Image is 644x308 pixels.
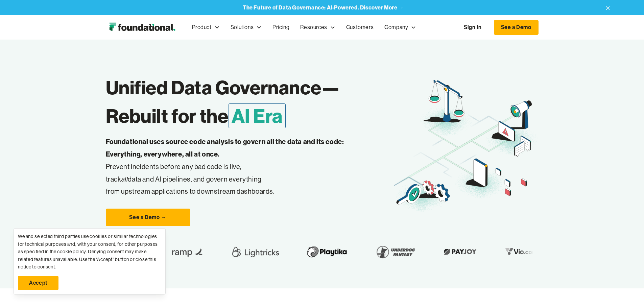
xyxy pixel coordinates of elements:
span: AI Era [229,103,286,128]
a: Accept [18,276,58,290]
div: We and selected third parties use cookies or similar technologies for technical purposes and, wit... [18,233,161,270]
div: Resources [295,16,340,39]
img: Lightricks [229,242,281,261]
em: all [121,175,128,183]
a: See a Demo → [106,209,190,226]
div: Solutions [225,16,267,39]
div: Resources [300,23,327,32]
img: Foundational Logo [106,21,178,34]
img: Vio.com [501,246,541,257]
div: Product [187,16,225,39]
h1: Unified Data Governance— Rebuilt for the [106,73,394,130]
img: Ramp [167,242,208,261]
div: Product [192,23,212,32]
a: Customers [341,16,379,39]
a: Sign In [457,20,488,34]
p: Prevent incidents before any bad code is live, track data and AI pipelines, and govern everything... [106,136,365,198]
div: Solutions [231,23,254,32]
img: Underdog Fantasy [372,242,418,261]
a: home [106,21,178,34]
a: Pricing [267,16,295,39]
div: Company [379,16,422,39]
a: The Future of Data Governance: AI-Powered. Discover More → [243,4,404,11]
div: Company [384,23,408,32]
strong: Foundational uses source code analysis to govern all the data and its code: Everything, everywher... [106,137,344,158]
a: See a Demo [494,20,539,35]
img: Payjoy [440,246,480,257]
img: Playtika [302,242,351,261]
